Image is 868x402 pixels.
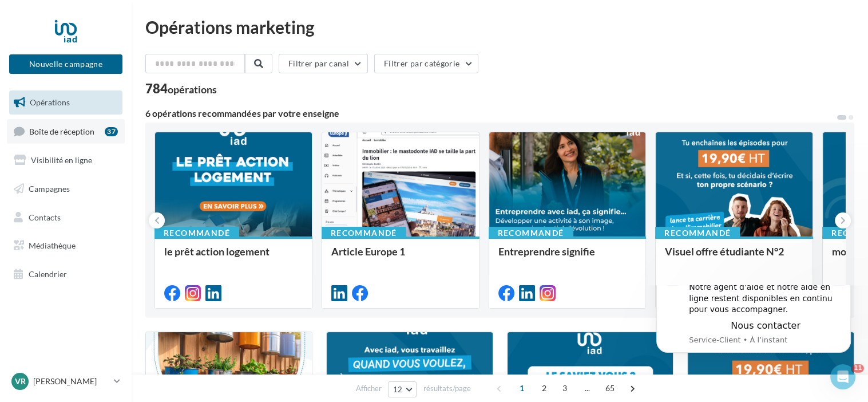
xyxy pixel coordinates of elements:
div: 37 [105,127,118,136]
a: Calendrier [7,262,125,286]
span: 12 [393,385,403,394]
span: résultats/page [423,383,470,394]
span: Calendrier [29,269,67,279]
div: Opérations marketing [145,18,854,36]
span: Visibilité en ligne [31,155,92,165]
p: [PERSON_NAME] [33,376,109,387]
span: le prêt action logement [164,245,269,258]
span: Opérations [30,97,70,107]
div: Recommandé [655,227,740,239]
p: Message from Service-Client, sent À l’instant [50,50,203,60]
a: Nous contacter [92,35,161,46]
a: Opérations [7,90,125,115]
span: Contacts [29,212,61,222]
span: Boîte de réception [29,126,94,136]
a: Visibilité en ligne [7,148,125,172]
span: Entreprendre signifie [498,245,595,258]
div: opérations [168,84,217,94]
span: 2 [535,379,553,397]
button: Filtrer par canal [279,54,368,73]
a: Contacts [7,206,125,230]
a: Boîte de réception37 [7,119,125,144]
span: Afficher [356,383,382,394]
div: Recommandé [489,227,573,239]
button: Nouvelle campagne [9,54,122,74]
button: 12 [388,381,417,397]
span: Article Europe 1 [331,245,405,258]
span: 65 [600,379,619,397]
iframe: Intercom live chat [829,363,857,391]
div: 6 opérations recommandées par votre enseigne [145,109,836,118]
span: 3 [556,379,574,397]
iframe: Intercom notifications message [639,285,868,371]
div: Recommandé [154,227,239,239]
div: Recommandé [322,227,406,239]
a: Campagnes [7,177,125,201]
span: Vr [15,376,26,387]
span: Campagnes [29,184,70,194]
span: Médiathèque [29,241,76,250]
span: 1 [513,379,531,397]
span: Visuel offre étudiante N°2 [665,245,784,258]
a: Vr [PERSON_NAME] [9,371,122,392]
span: 11 [853,363,866,372]
button: Filtrer par catégorie [374,54,478,73]
a: Médiathèque [7,234,125,258]
span: ... [578,379,596,397]
div: 784 [145,82,217,95]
